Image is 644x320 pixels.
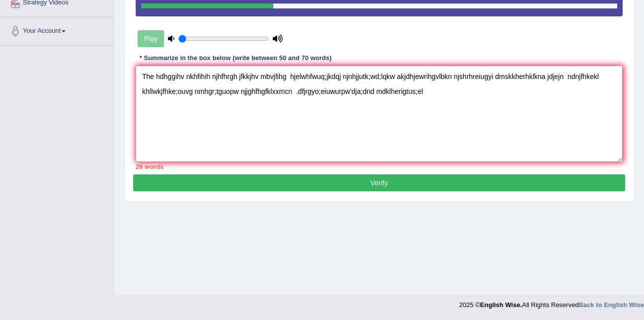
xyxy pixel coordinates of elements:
a: Back to English Wise [579,301,644,309]
a: Your Account [0,17,114,42]
button: Verify [133,174,625,191]
strong: English Wise. [480,301,522,309]
div: 26 words [136,162,623,171]
div: 2025 © All Rights Reserved [459,295,644,310]
div: * Summarize in the box below (write between 50 and 70 words) [136,54,335,63]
